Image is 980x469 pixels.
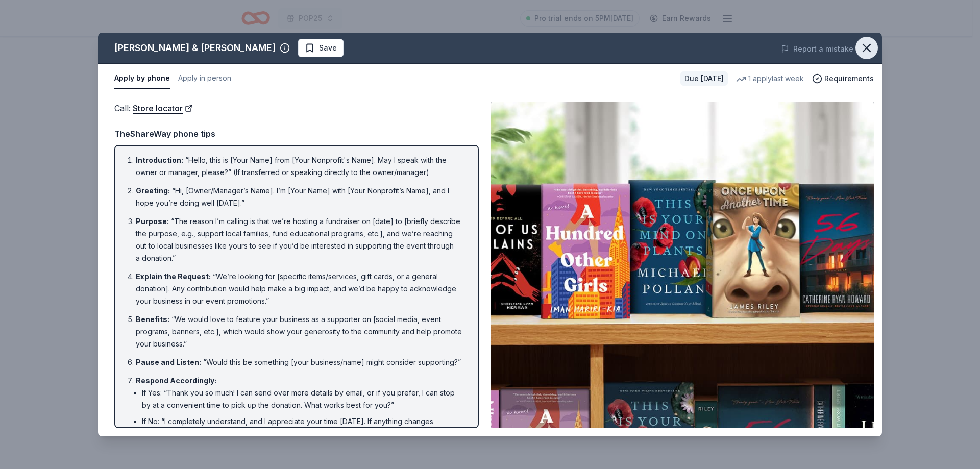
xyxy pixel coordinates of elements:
img: Image for Barnes & Noble [491,102,874,428]
li: “Hi, [Owner/Manager’s Name]. I’m [Your Name] with [Your Nonprofit’s Name], and I hope you’re doin... [136,185,463,209]
span: Save [319,42,337,54]
li: “Would this be something [your business/name] might consider supporting?” [136,356,463,368]
div: [PERSON_NAME] & [PERSON_NAME] [114,40,276,56]
li: If No: “I completely understand, and I appreciate your time [DATE]. If anything changes or if you... [142,415,463,452]
li: “The reason I’m calling is that we’re hosting a fundraiser on [date] to [briefly describe the pur... [136,215,463,264]
span: Introduction : [136,156,183,164]
button: Report a mistake [781,43,853,55]
div: Call : [114,102,479,115]
li: “We’re looking for [specific items/services, gift cards, or a general donation]. Any contribution... [136,270,463,307]
span: Benefits : [136,315,169,324]
span: Purpose : [136,217,169,226]
button: Apply by phone [114,68,170,89]
button: Requirements [812,72,874,85]
button: Apply in person [178,68,231,89]
span: Pause and Listen : [136,358,201,366]
div: Due [DATE] [680,71,728,86]
button: Save [298,39,344,57]
span: Explain the Request : [136,272,211,281]
span: Respond Accordingly : [136,376,216,385]
li: If Yes: “Thank you so much! I can send over more details by email, or if you prefer, I can stop b... [142,387,463,411]
span: Greeting : [136,186,170,195]
a: Store locator [133,102,193,115]
li: “We would love to feature your business as a supporter on [social media, event programs, banners,... [136,313,463,350]
span: Requirements [824,72,874,85]
div: TheShareWay phone tips [114,127,479,140]
li: “Hello, this is [Your Name] from [Your Nonprofit's Name]. May I speak with the owner or manager, ... [136,154,463,179]
div: 1 apply last week [736,72,804,85]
